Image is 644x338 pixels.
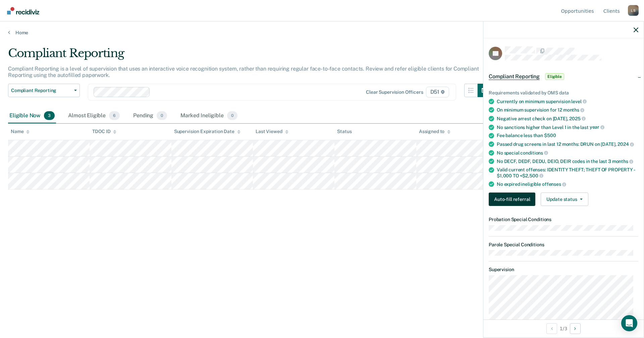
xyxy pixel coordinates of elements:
[570,323,581,334] button: Next Opportunity
[11,129,30,134] div: Name
[489,90,638,96] div: Requirements validated by OMS data
[497,124,638,130] div: No sanctions higher than Level 1 in the last
[489,242,638,248] dt: Parole Special Conditions
[44,111,55,120] span: 3
[366,89,423,95] div: Clear supervision officers
[497,141,638,147] div: Passed drug screens in last 12 months: DRUN on [DATE],
[628,5,639,16] div: L S
[497,133,638,138] div: Fee balance less than
[132,109,168,123] div: Pending
[571,99,586,104] span: level
[497,167,638,178] div: Valid current offenses: IDENTITY THEFT; THEFT OF PROPERTY - $1,000 TO
[7,7,39,14] img: Recidiviz
[489,217,638,222] dt: Probation Special Conditions
[419,129,450,134] div: Assigned to
[92,129,116,134] div: TDOC ID
[8,66,479,78] p: Compliant Reporting is a level of supervision that uses an interactive voice recognition system, ...
[590,124,604,130] span: year
[8,46,491,66] div: Compliant Reporting
[8,109,56,123] div: Eligible Now
[109,111,120,120] span: 6
[520,173,543,178] span: <$2,500
[157,111,167,120] span: 0
[489,73,540,80] span: Compliant Reporting
[497,181,638,187] div: No expired ineligible
[337,129,352,134] div: Status
[544,133,556,138] span: $500
[11,88,71,93] span: Compliant Reporting
[612,159,633,164] span: months
[497,158,638,164] div: No DECF, DEDF, DEDU, DEIO, DEIR codes in the last 3
[497,116,638,122] div: Negative arrest check on [DATE],
[179,109,239,123] div: Marked Ineligible
[8,30,636,36] a: Home
[426,87,449,97] span: D51
[520,150,548,156] span: conditions
[542,181,566,187] span: offenses
[563,107,584,113] span: months
[621,315,637,331] div: Open Intercom Messenger
[489,193,538,206] a: Navigate to form link
[174,129,240,134] div: Supervision Expiration Date
[67,109,121,123] div: Almost Eligible
[497,107,638,113] div: On minimum supervision for 12
[541,193,588,206] button: Update status
[497,98,638,104] div: Currently on minimum supervision
[489,267,638,272] dt: Supervision
[483,66,644,87] div: Compliant ReportingEligible
[227,111,237,120] span: 0
[489,193,535,206] button: Auto-fill referral
[569,116,585,121] span: 2025
[497,150,638,156] div: No special
[628,5,639,16] button: Profile dropdown button
[256,129,288,134] div: Last Viewed
[483,320,644,337] div: 1 / 3
[546,323,557,334] button: Previous Opportunity
[545,73,564,80] span: Eligible
[618,141,634,147] span: 2024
